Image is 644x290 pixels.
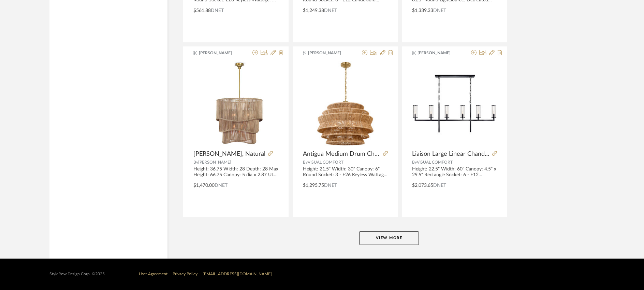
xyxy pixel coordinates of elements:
img: Nimes Chandelier, Natural [201,61,270,147]
span: By [193,160,198,164]
span: DNET [215,183,228,188]
span: [PERSON_NAME], Natural [193,150,265,158]
a: [EMAIL_ADDRESS][DOMAIN_NAME] [203,272,272,276]
span: $1,295.75 [303,183,324,188]
div: Height: 36.75 Width: 28 Depth: 28 Max Height: 66.75 Canopy: 5 dia x 2.87 UL Rating: Dry Wattage: ... [193,166,278,178]
span: [PERSON_NAME] [418,50,460,56]
span: $2,073.65 [412,183,433,188]
span: DNET [211,8,224,13]
span: $1,249.38 [303,8,324,13]
span: DNET [433,8,446,13]
div: Height: 21.5" Width: 30" Canopy: 6" Round Socket: 3 - E26 Keyless Wattage: 3 - 15 LED A19 Chain L... [303,166,388,178]
span: DNET [433,183,446,188]
span: DNET [324,183,337,188]
a: User Agreement [139,272,167,276]
div: StyleRow Design Corp. ©2025 [49,272,105,277]
img: Liaison Large Linear Chandelier Bronze [412,61,497,146]
span: [PERSON_NAME] [308,50,351,56]
div: Height: 22.5" Width: 60" Canopy: 4.5" x 29.5" Rectangle Socket: 6 - E12 Candelabra Wattage: 6 - 6... [412,166,497,178]
span: [PERSON_NAME] [199,50,242,56]
span: DNET [324,8,337,13]
span: $561.88 [193,8,211,13]
div: 0 [193,61,278,147]
span: Liaison Large Linear Chandelier Bronze [412,150,489,158]
span: [PERSON_NAME] [198,160,231,164]
span: $1,470.00 [193,183,215,188]
span: By [412,160,417,164]
img: Antigua Medium Drum Chandelier Antique-Burnished Brass [303,61,388,146]
span: Antigua Medium Drum Chandelier Antique-Burnished Brass [303,150,380,158]
span: VISUAL COMFORT [417,160,453,164]
span: VISUAL COMFORT [308,160,343,164]
a: Privacy Policy [173,272,197,276]
button: View More [359,231,419,245]
span: $1,339.33 [412,8,433,13]
span: By [303,160,308,164]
